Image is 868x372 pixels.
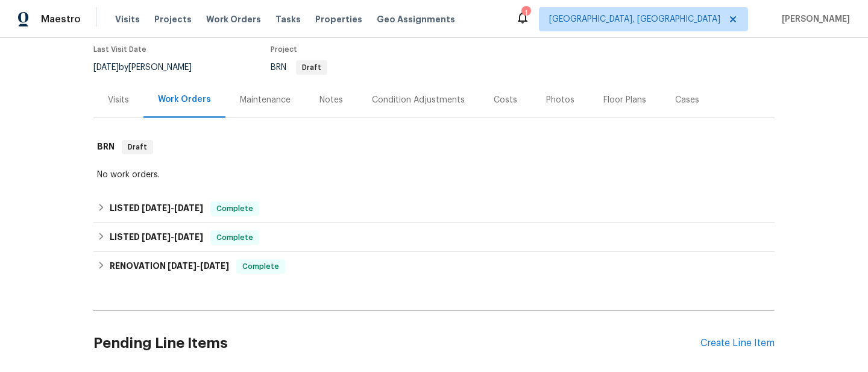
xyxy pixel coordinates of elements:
[93,128,775,166] div: BRN Draft
[237,260,284,273] span: Complete
[93,63,119,72] span: [DATE]
[93,315,700,371] h2: Pending Line Items
[549,13,720,25] span: [GEOGRAPHIC_DATA], [GEOGRAPHIC_DATA]
[297,64,326,71] span: Draft
[212,232,258,244] span: Complete
[777,13,850,25] span: [PERSON_NAME]
[372,94,465,106] div: Condition Adjustments
[110,259,229,274] h6: RENOVATION
[110,230,203,245] h6: LISTED
[93,60,206,75] div: by [PERSON_NAME]
[142,233,171,241] span: [DATE]
[271,46,297,53] span: Project
[271,63,327,72] span: BRN
[93,194,775,223] div: LISTED [DATE]-[DATE]Complete
[174,233,203,241] span: [DATE]
[142,233,203,241] span: -
[174,204,203,212] span: [DATE]
[212,203,258,215] span: Complete
[494,94,517,106] div: Costs
[377,13,455,25] span: Geo Assignments
[521,7,530,19] div: 1
[206,13,261,25] span: Work Orders
[319,94,343,106] div: Notes
[158,93,211,106] div: Work Orders
[93,46,146,53] span: Last Visit Date
[108,94,129,106] div: Visits
[93,252,775,281] div: RENOVATION [DATE]-[DATE]Complete
[240,94,291,106] div: Maintenance
[97,140,115,154] h6: BRN
[675,94,699,106] div: Cases
[142,204,171,212] span: [DATE]
[97,169,771,181] div: No work orders.
[154,13,192,25] span: Projects
[275,15,301,24] span: Tasks
[200,262,229,270] span: [DATE]
[41,13,81,25] span: Maestro
[123,141,152,153] span: Draft
[115,13,140,25] span: Visits
[546,94,574,106] div: Photos
[110,201,203,216] h6: LISTED
[700,338,775,349] div: Create Line Item
[315,13,362,25] span: Properties
[93,223,775,252] div: LISTED [DATE]-[DATE]Complete
[168,262,197,270] span: [DATE]
[168,262,229,270] span: -
[142,204,203,212] span: -
[603,94,646,106] div: Floor Plans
